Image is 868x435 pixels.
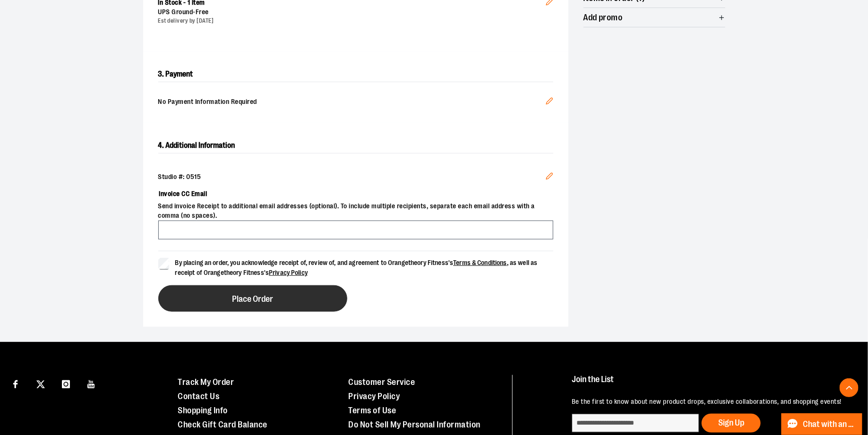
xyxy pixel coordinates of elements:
p: Be the first to know about new product drops, exclusive collaborations, and shopping events! [572,397,847,407]
button: Back To Top [840,378,859,397]
h2: 4. Additional Information [158,138,553,154]
button: Edit [538,90,561,115]
span: Place Order [232,295,273,304]
span: No Payment Information Required [158,97,546,108]
span: By placing an order, you acknowledge receipt of, review of, and agreement to Orangetheory Fitness... [175,259,538,276]
a: Visit our Facebook page [7,375,24,392]
a: Privacy Policy [269,269,308,276]
button: Place Order [158,285,347,312]
a: Visit our Youtube page [83,375,100,392]
h4: Join the List [572,375,847,392]
div: Studio #: 0515 [158,172,553,182]
a: Shopping Info [178,406,228,415]
div: UPS Ground - [158,8,546,17]
a: Track My Order [178,377,234,387]
img: Twitter [36,380,45,389]
a: Terms of Use [349,406,396,415]
span: Sign Up [718,418,744,427]
a: Customer Service [349,377,415,387]
a: Terms & Conditions [453,259,507,266]
a: Contact Us [178,392,219,401]
span: Chat with an Expert [803,420,857,429]
span: Send invoice Receipt to additional email addresses (optional). To include multiple recipients, se... [158,202,553,221]
a: Privacy Policy [349,392,400,401]
input: By placing an order, you acknowledge receipt of, review of, and agreement to Orangetheory Fitness... [158,258,170,269]
button: Edit [538,165,561,190]
label: Invoice CC Email [158,186,553,202]
a: Check Gift Card Balance [178,420,267,429]
button: Add promo [584,8,725,27]
button: Chat with an Expert [782,413,863,435]
h2: 3. Payment [158,67,553,82]
a: Do Not Sell My Personal Information [349,420,481,429]
a: Visit our Instagram page [58,375,74,392]
button: Sign Up [702,414,761,433]
span: Free [196,8,209,16]
a: Visit our X page [33,375,49,392]
input: enter email [572,414,699,433]
div: Est delivery by [DATE] [158,17,546,25]
span: Add promo [584,13,623,22]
